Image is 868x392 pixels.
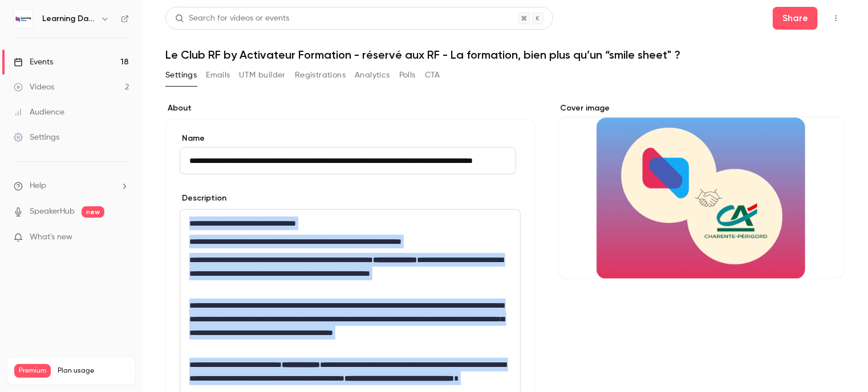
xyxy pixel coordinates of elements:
label: About [165,103,535,114]
span: new [82,206,104,218]
div: Settings [14,132,59,143]
button: Polls [399,66,416,84]
span: Plan usage [58,366,128,375]
label: Name [180,133,521,144]
div: Audience [14,107,64,118]
button: Analytics [355,66,390,84]
label: Description [180,193,226,204]
span: Help [30,180,46,192]
button: CTA [425,66,440,84]
section: Cover image [558,103,845,279]
label: Cover image [558,103,845,114]
div: Videos [14,81,54,93]
span: Premium [14,364,51,378]
button: Emails [206,66,230,84]
button: Registrations [295,66,346,84]
button: Share [773,7,818,30]
div: Events [14,56,53,68]
li: help-dropdown-opener [14,180,129,192]
iframe: Noticeable Trigger [115,232,129,243]
button: UTM builder [240,66,286,84]
h1: Le Club RF by Activateur Formation - réservé aux RF - La formation, bien plus qu’un “smile sheet" ? [165,48,845,62]
button: Settings [165,66,197,84]
span: What's new [30,231,72,243]
h6: Learning Days [42,13,96,24]
div: Search for videos or events [175,13,289,24]
img: Learning Days [14,10,33,28]
a: SpeakerHub [30,206,75,218]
